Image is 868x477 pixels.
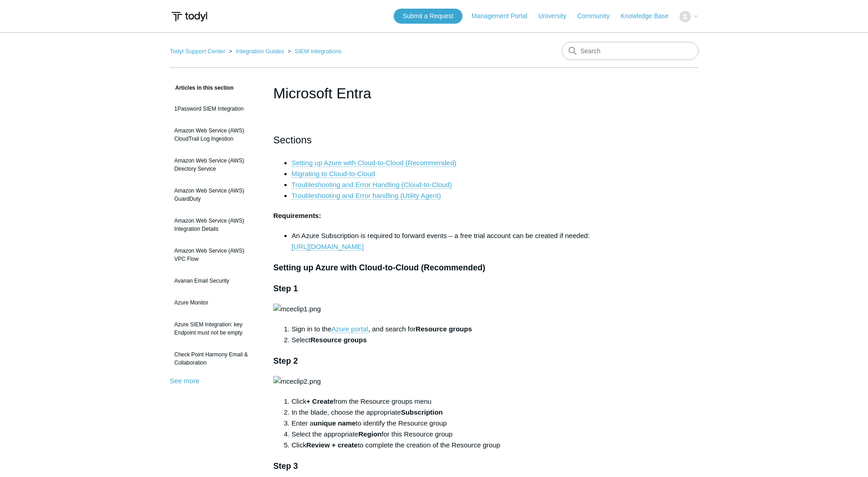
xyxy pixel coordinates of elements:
li: Integration Guides [227,48,286,55]
li: Select the appropriate for this Resource group [292,429,595,440]
a: Todyl Support Center [170,48,226,55]
a: Setting up Azure with Cloud-to-Cloud (Recommended) [292,159,457,167]
h3: Step 2 [273,355,595,368]
h1: Microsoft Entra [273,82,595,104]
img: Todyl Support Center Help Center home page [170,8,209,25]
a: Avanan Email Security [170,272,260,289]
li: Click to complete the creation of the Resource group [292,440,595,451]
h3: Step 1 [273,282,595,295]
a: Management Portal [472,11,536,21]
a: 1Password SIEM Integration [170,100,260,117]
a: Integration Guides [236,48,284,55]
li: An Azure Subscription is required to forward events – a free trial account can be created if needed: [292,230,595,252]
img: mceclip1.png [273,304,321,315]
a: Troubleshooting and Error Handling (Cloud-to-Cloud) [292,181,452,189]
a: University [538,11,575,21]
li: Enter a to identify the Resource group [292,418,595,429]
strong: unique name [313,419,356,427]
a: Knowledge Base [621,11,678,21]
li: Todyl Support Center [170,48,227,55]
a: Amazon Web Service (AWS) Integration Details [170,212,260,238]
li: Sign in to the , and search for [292,324,595,335]
strong: Subscription [401,408,443,416]
a: Azure Monitor [170,294,260,311]
h2: Sections [273,132,595,148]
a: Migrating to Cloud-to-Cloud [292,170,375,178]
span: Articles in this section [170,85,234,91]
h3: Setting up Azure with Cloud-to-Cloud (Recommended) [273,261,595,274]
a: Check Point Harmony Email & Collaboration [170,346,260,371]
li: Select [292,335,595,345]
img: mceclip2.png [273,376,321,387]
a: [URL][DOMAIN_NAME] [292,243,364,251]
strong: Resource groups [310,336,366,344]
a: Amazon Web Service (AWS) VPC Flow [170,242,260,268]
a: Submit a Request [394,9,462,24]
a: Amazon Web Service (AWS) CloudTrail Log Ingestion [170,122,260,147]
strong: Resource groups [416,325,472,333]
a: Azure SIEM Integration: key Endpoint must not be empty [170,316,260,341]
strong: Region [358,430,381,438]
a: Amazon Web Service (AWS) GuardDuty [170,182,260,208]
strong: Requirements: [273,212,321,219]
a: Amazon Web Service (AWS) Directory Service [170,152,260,178]
a: SIEM Integrations [295,48,342,55]
li: In the blade, choose the appropriate [292,407,595,418]
strong: Review + create [306,441,358,449]
input: Search [562,42,699,60]
strong: + Create [306,397,334,405]
li: Click from the Resource groups menu [292,396,595,407]
a: Troubleshooting and Error handling (Utility Agent) [292,192,441,200]
li: SIEM Integrations [286,48,342,55]
a: See more [170,377,200,385]
h3: Step 3 [273,460,595,473]
a: Azure portal [331,325,368,333]
a: Community [577,11,619,21]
